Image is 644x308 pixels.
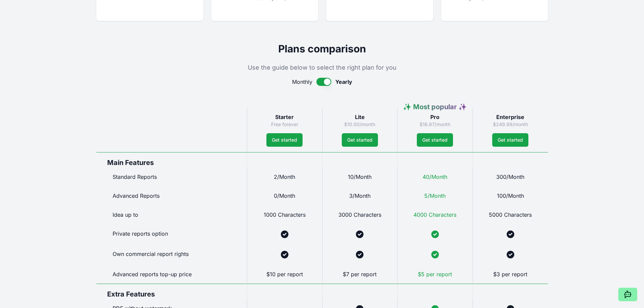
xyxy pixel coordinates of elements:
[96,284,247,299] div: Extra Features
[328,121,392,128] p: $10.00/month
[96,265,247,284] div: Advanced reports top-up price
[253,121,317,128] p: Free forever
[342,133,378,147] a: Get started
[96,167,247,186] div: Standard Reports
[96,152,247,167] div: Main Features
[496,173,524,180] span: 300/Month
[96,205,247,224] div: Idea up to
[418,271,452,278] span: $5 per report
[489,211,532,218] span: 5000 Characters
[96,224,247,244] div: Private reports option
[96,63,548,72] p: Use the guide below to select the right plan for you
[403,113,467,121] h3: Pro
[478,121,543,128] p: $249.99/month
[96,43,548,55] h2: Plans comparison
[266,133,303,147] a: Get started
[492,133,528,147] a: Get started
[96,244,247,265] div: Own commercial report rights
[264,211,306,218] span: 1000 Characters
[338,211,381,218] span: 3000 Characters
[96,186,247,205] div: Advanced Reports
[424,192,446,199] span: 5/Month
[417,133,453,147] a: Get started
[253,113,317,121] h3: Starter
[413,211,456,218] span: 4000 Characters
[349,192,371,199] span: 3/Month
[493,271,527,278] span: $3 per report
[403,121,467,128] p: $16.67/month
[343,271,377,278] span: $7 per report
[274,173,295,180] span: 2/Month
[292,78,312,86] span: Monthly
[478,113,543,121] h3: Enterprise
[423,173,447,180] span: 40/Month
[335,78,352,86] span: Yearly
[348,173,372,180] span: 10/Month
[328,113,392,121] h3: Lite
[403,103,467,111] span: ✨ Most popular ✨
[274,192,295,199] span: 0/Month
[497,192,524,199] span: 100/Month
[266,271,303,278] span: $10 per report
